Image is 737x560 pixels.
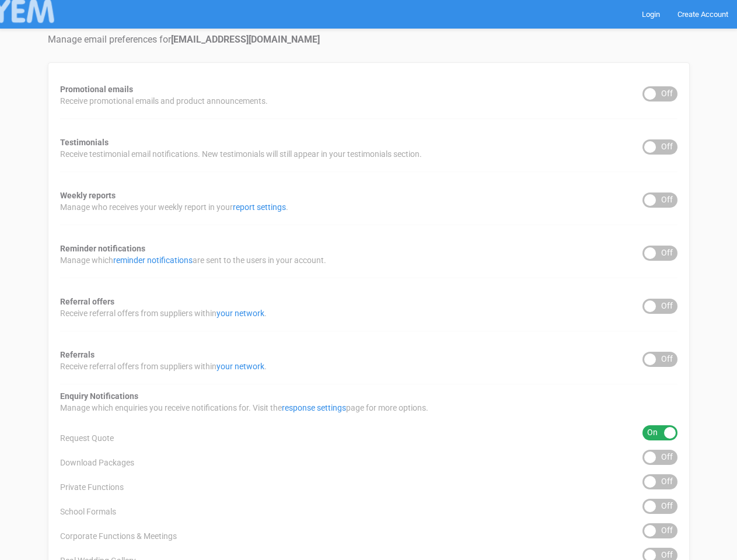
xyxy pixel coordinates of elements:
[113,256,193,265] a: reminder notifications
[60,506,116,517] span: School Formals
[60,350,95,359] strong: Referrals
[60,297,114,306] strong: Referral offers
[60,191,116,200] strong: Weekly reports
[60,481,124,493] span: Private Functions
[60,138,109,147] strong: Testimonials
[233,202,286,212] a: report settings
[60,307,267,319] span: Receive referral offers from suppliers within .
[60,391,138,401] strong: Enquiry Notifications
[60,360,267,372] span: Receive referral offers from suppliers within .
[216,309,264,318] a: your network
[60,402,428,414] span: Manage which enquiries you receive notifications for. Visit the page for more options.
[60,432,114,444] span: Request Quote
[60,201,288,213] span: Manage who receives your weekly report in your .
[282,403,346,412] a: response settings
[60,244,145,253] strong: Reminder notifications
[60,457,134,468] span: Download Packages
[48,34,690,45] h4: Manage email preferences for
[171,34,320,45] strong: [EMAIL_ADDRESS][DOMAIN_NAME]
[216,362,264,371] a: your network
[60,254,326,266] span: Manage which are sent to the users in your account.
[60,530,177,542] span: Corporate Functions & Meetings
[60,85,133,94] strong: Promotional emails
[60,95,268,107] span: Receive promotional emails and product announcements.
[60,148,422,160] span: Receive testimonial email notifications. New testimonials will still appear in your testimonials ...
